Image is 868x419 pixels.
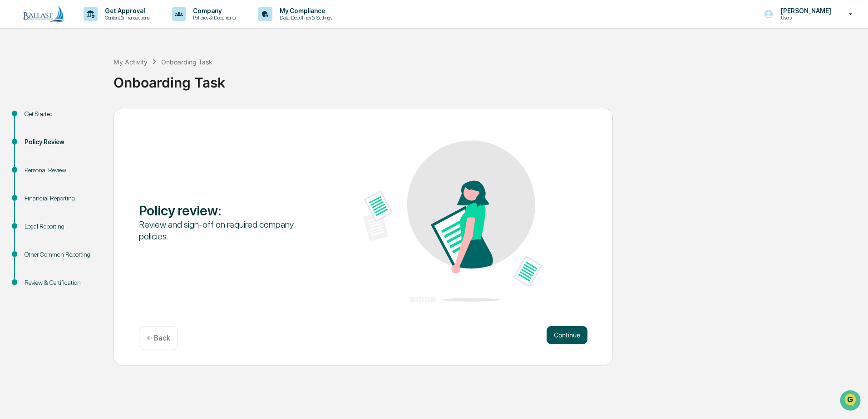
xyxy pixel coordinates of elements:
p: Get Approval [98,7,154,15]
div: Onboarding Task [113,67,863,91]
div: Get Started [25,109,99,119]
p: Content & Transactions [98,15,154,21]
div: Personal Review [25,166,99,175]
div: Policy review : [139,202,318,219]
p: Company [186,7,240,15]
div: 🖐️ [9,115,16,122]
div: 🗄️ [66,115,73,122]
div: Start new chat [31,69,149,78]
a: 🗄️Attestations [62,111,116,127]
div: Policy Review [25,137,99,147]
iframe: Open customer support [839,389,863,414]
img: logo [22,5,65,23]
div: My Activity [113,58,148,66]
a: 🖐️Preclearance [5,111,62,127]
p: [PERSON_NAME] [774,7,836,15]
button: Start new chat [154,72,165,83]
a: 🔎Data Lookup [5,128,61,144]
div: We're available if you need us! [31,78,115,86]
div: Review and sign-off on required company policies. [139,219,318,242]
span: Data Lookup [18,132,57,141]
p: Data, Deadlines & Settings [272,15,337,21]
button: Continue [547,326,587,344]
div: Review & Certification [25,278,99,287]
p: ← Back [147,334,170,342]
p: Users [774,15,836,21]
div: Financial Reporting [25,194,99,203]
div: Onboarding Task [161,58,212,66]
p: Policies & Documents [186,15,240,21]
div: Legal Reporting [25,222,99,231]
div: 🔎 [9,132,16,140]
p: My Compliance [272,7,337,15]
img: 1746055101610-c473b297-6a78-478c-a979-82029cc54cd1 [9,69,25,86]
p: How can we help? [9,19,165,34]
img: Policy review [363,141,542,302]
a: Powered byPylon [64,153,110,161]
div: Other Common Reporting [25,250,99,259]
span: Preclearance [18,114,59,123]
span: Pylon [90,154,110,161]
span: Attestations [75,114,113,123]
